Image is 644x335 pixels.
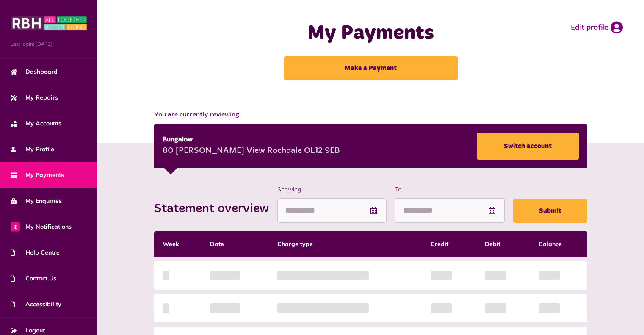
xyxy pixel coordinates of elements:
[11,222,72,231] span: My Notifications
[477,133,579,160] a: Switch account
[11,274,56,283] span: Contact Us
[11,15,87,32] img: MyRBH
[11,145,54,154] span: My Profile
[11,67,58,76] span: Dashboard
[163,135,340,145] div: Bungalow
[11,119,61,128] span: My Accounts
[284,56,458,80] a: Make a Payment
[11,222,20,231] span: 1
[571,21,623,34] a: Edit profile
[11,326,45,335] span: Logout
[11,197,62,205] span: My Enquiries
[243,21,499,46] h1: My Payments
[163,145,340,158] div: 80 [PERSON_NAME] View Rochdale OL12 9EB
[11,40,87,48] span: Last login: [DATE]
[11,171,64,180] span: My Payments
[154,110,587,120] span: You are currently reviewing:
[11,93,58,102] span: My Repairs
[11,248,60,257] span: Help Centre
[11,300,61,309] span: Accessibility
